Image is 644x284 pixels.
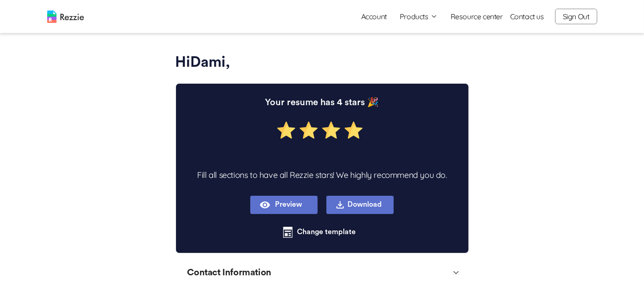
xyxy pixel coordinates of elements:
[250,196,318,214] button: Preview
[354,7,394,26] a: Account
[451,11,503,22] a: Resource center
[47,11,84,23] img: logo
[345,121,363,139] img: stars
[326,196,394,214] button: Download
[510,11,544,22] a: Contact us
[400,11,438,22] button: Products
[274,227,370,236] a: Change template
[277,121,295,139] img: stars
[265,96,379,109] p: Your resume has 4 stars 🎉
[322,121,340,139] img: stars
[274,223,370,241] button: Change template
[197,168,447,182] p: Fill all sections to have all Rezzie stars! We highly recommend you do.
[300,121,318,139] img: stars
[176,55,469,70] p: Hi Dami ,
[555,9,597,24] button: Sign Out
